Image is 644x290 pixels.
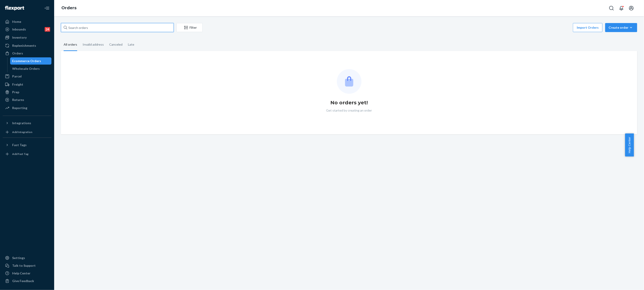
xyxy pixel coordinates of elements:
div: Prep [12,90,19,94]
div: 24 [45,27,50,32]
a: Orders [61,5,76,10]
button: Open Search Box [607,4,616,13]
button: Give Feedback [3,277,51,285]
div: Reporting [12,106,27,110]
ol: breadcrumbs [58,2,80,15]
a: Orders [3,50,51,57]
div: Late [128,39,134,50]
div: Freight [12,82,23,87]
p: Get started by creating an order [326,108,372,113]
a: Help Center [3,270,51,277]
button: Help Center [625,133,634,157]
button: Import Orders [573,23,602,32]
div: Give Feedback [12,279,34,283]
div: Talk to Support [12,263,36,268]
div: Create order [609,25,634,30]
div: Replenishments [12,43,36,48]
h1: No orders yet! [330,99,368,106]
button: Integrations [3,119,51,127]
a: Replenishments [3,42,51,49]
div: Integrations [12,121,31,125]
div: Help Center [12,271,30,276]
a: Ecommerce Orders [10,57,52,65]
button: Create order [605,23,637,32]
a: Add Fast Tag [3,150,51,158]
img: Empty list [337,69,361,94]
a: Inbounds24 [3,26,51,33]
div: All orders [64,39,77,51]
div: Inventory [12,35,27,40]
div: Add Fast Tag [12,152,28,156]
button: Open account menu [627,4,636,13]
div: Fast Tags [12,143,27,147]
div: Home [12,19,21,24]
a: Parcel [3,73,51,80]
a: Home [3,18,51,25]
div: Wholesale Orders [12,66,40,71]
div: Orders [12,51,23,56]
div: Invalid address [83,39,104,50]
div: Returns [12,98,24,102]
div: Canceled [109,39,123,50]
div: Filter [177,25,202,30]
button: Filter [176,23,203,32]
button: Open notifications [617,4,626,13]
div: Ecommerce Orders [12,59,41,63]
button: Fast Tags [3,141,51,149]
button: Close Navigation [42,4,51,13]
a: Prep [3,89,51,96]
a: Freight [3,81,51,88]
a: Add Integration [3,129,51,136]
div: Add Integration [12,130,32,134]
a: Wholesale Orders [10,65,52,72]
a: Inventory [3,34,51,41]
img: Flexport logo [5,6,24,10]
div: Parcel [12,74,22,79]
a: Settings [3,254,51,262]
a: Reporting [3,104,51,112]
input: Search orders [61,23,174,32]
div: Settings [12,256,25,260]
div: Inbounds [12,27,26,32]
button: Talk to Support [3,262,51,269]
a: Returns [3,96,51,103]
